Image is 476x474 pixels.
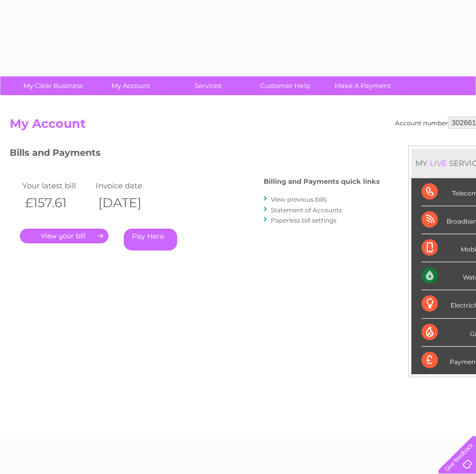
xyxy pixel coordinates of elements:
h4: Billing and Payments quick links [264,178,380,185]
a: Paperless bill settings [271,216,337,224]
td: Invoice date [93,179,166,192]
th: [DATE] [93,192,166,213]
th: £157.61 [20,192,93,213]
a: Pay Here [124,229,177,250]
a: My Clear Business [11,76,95,95]
h3: Bills and Payments [10,146,380,163]
a: Make A Payment [321,76,405,95]
a: View previous bills [271,196,327,203]
a: . [20,229,108,243]
a: Statement of Accounts [271,206,342,214]
div: LIVE [428,158,449,168]
td: Your latest bill [20,179,93,192]
a: My Account [89,76,173,95]
a: Services [166,76,250,95]
a: Customer Help [243,76,327,95]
